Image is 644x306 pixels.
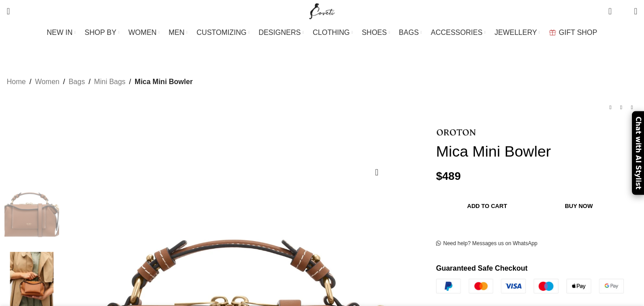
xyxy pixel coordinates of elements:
[362,28,387,37] span: SHOES
[549,24,597,42] a: GIFT SHOP
[436,142,637,161] h1: Mica Mini Bowler
[399,28,419,37] span: BAGS
[307,7,337,14] a: Site logo
[495,28,537,37] span: JEWELLERY
[436,129,476,136] img: Oroton
[436,240,538,247] a: Need help? Messages us on WhatsApp
[441,196,534,215] button: Add to cart
[313,24,353,42] a: CLOTHING
[169,24,187,42] a: MEN
[2,24,642,42] div: Main navigation
[197,24,250,42] a: CUSTOMIZING
[7,76,193,88] nav: Breadcrumb
[620,9,627,16] span: 0
[436,264,528,272] strong: Guaranteed Safe Checkout
[362,24,390,42] a: SHOES
[85,28,116,37] span: SHOP BY
[258,24,304,42] a: DESIGNERS
[436,170,461,182] bdi: 489
[4,182,59,247] img: Oroton
[2,2,14,20] a: Search
[619,2,627,20] div: My Wishlist
[436,279,624,294] img: guaranteed-safe-checkout-bordered.j
[559,28,597,37] span: GIFT SHOP
[197,28,247,37] span: CUSTOMIZING
[169,28,185,37] span: MEN
[399,24,422,42] a: BAGS
[128,24,160,42] a: WOMEN
[609,4,616,11] span: 0
[627,102,637,113] a: Next product
[135,76,193,88] span: Mica Mini Bowler
[605,102,616,113] a: Previous product
[538,196,619,215] button: Buy now
[94,76,125,88] a: Mini Bags
[68,76,85,88] a: Bags
[258,28,301,37] span: DESIGNERS
[128,28,157,37] span: WOMEN
[7,76,26,88] a: Home
[431,28,483,37] span: ACCESSORIES
[604,2,616,20] a: 0
[85,24,119,42] a: SHOP BY
[313,28,350,37] span: CLOTHING
[495,24,540,42] a: JEWELLERY
[47,28,73,37] span: NEW IN
[47,24,76,42] a: NEW IN
[436,170,442,182] span: $
[35,76,59,88] a: Women
[549,30,556,35] img: GiftBag
[431,24,486,42] a: ACCESSORIES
